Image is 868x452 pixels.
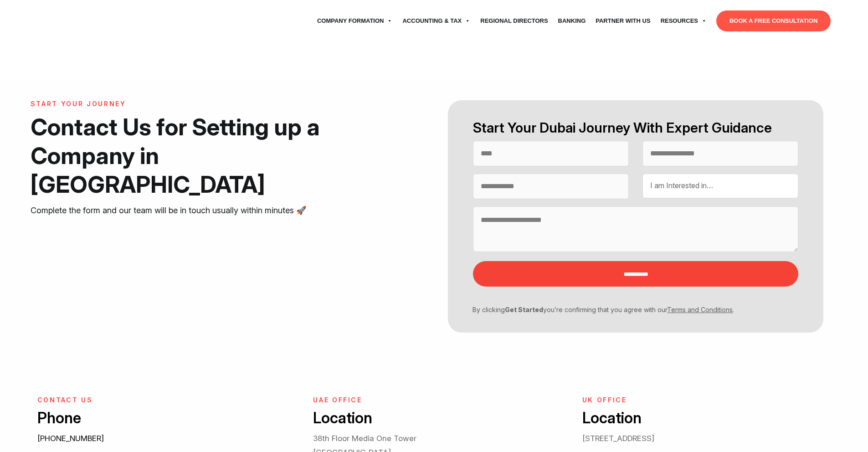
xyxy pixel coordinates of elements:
a: Terms and Conditions [667,306,733,313]
h2: Start Your Dubai Journey With Expert Guidance [473,118,798,137]
p: [STREET_ADDRESS] [582,431,696,445]
h6: UAE OFFICE [313,396,427,404]
h6: START YOUR JOURNEY [31,100,378,108]
h6: UK Office [582,396,696,404]
p: By clicking you’re confirming that you agree with our . [466,305,791,314]
h3: Phone [37,408,293,428]
a: [PHONE_NUMBER] [37,434,104,443]
a: Resources [656,8,712,34]
h6: CONTACT US [37,396,293,404]
a: Accounting & Tax [397,8,475,34]
strong: Get Started [505,306,543,313]
a: Regional Directors [475,8,553,34]
h3: Location [582,408,696,428]
a: BOOK A FREE CONSULTATION [716,10,831,31]
h3: Location [313,408,427,428]
a: Partner with Us [591,8,655,34]
a: Company Formation [312,8,398,34]
img: svg+xml;nitro-empty-id=MTU3OjExNQ==-1;base64,PHN2ZyB2aWV3Qm94PSIwIDAgNzU4IDI1MSIgd2lkdGg9Ijc1OCIg... [37,10,106,32]
p: Complete the form and our team will be in touch usually within minutes 🚀 [31,204,378,217]
a: Banking [553,8,591,34]
form: Contact form [434,100,837,333]
h1: Contact Us for Setting up a Company in [GEOGRAPHIC_DATA] [31,113,378,199]
span: I am Interested in… [650,181,713,190]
